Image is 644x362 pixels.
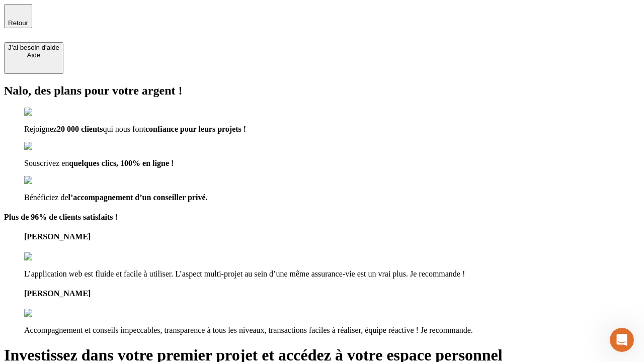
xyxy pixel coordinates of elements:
span: Rejoignez [24,125,57,133]
iframe: Intercom live chat [610,328,634,352]
img: checkmark [24,176,67,185]
div: J’ai besoin d'aide [8,44,59,51]
h4: [PERSON_NAME] [24,232,640,241]
img: reviews stars [24,309,74,318]
span: confiance pour leurs projets ! [145,125,246,133]
h4: Plus de 96% de clients satisfaits ! [4,213,640,222]
button: J’ai besoin d'aideAide [4,42,63,74]
span: 20 000 clients [57,125,103,133]
img: checkmark [24,142,67,151]
span: Bénéficiez de [24,193,68,202]
span: quelques clics, 100% en ligne ! [69,159,174,167]
span: Souscrivez en [24,159,69,167]
span: qui nous font [103,125,145,133]
h2: Nalo, des plans pour votre argent ! [4,84,640,98]
img: reviews stars [24,252,74,261]
button: Retour [4,4,32,28]
span: l’accompagnement d’un conseiller privé. [68,193,208,202]
p: L’application web est fluide et facile à utiliser. L’aspect multi-projet au sein d’une même assur... [24,269,640,279]
h4: [PERSON_NAME] [24,289,640,298]
p: Accompagnement et conseils impeccables, transparence à tous les niveaux, transactions faciles à r... [24,326,640,335]
div: Aide [8,51,59,59]
span: Retour [8,19,28,27]
img: checkmark [24,108,67,117]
